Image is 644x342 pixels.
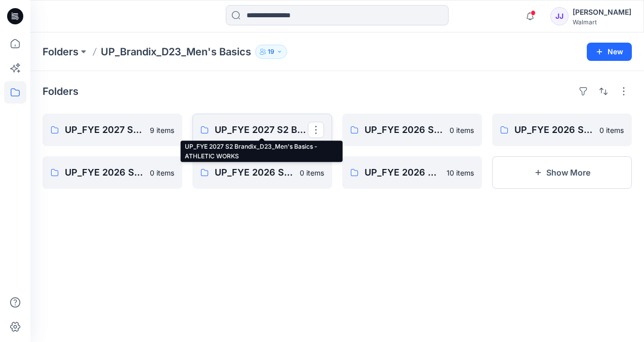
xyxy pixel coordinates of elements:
p: 19 [268,46,274,57]
div: JJ [550,7,569,25]
p: UP_FYE 2026 S2 Brandix_D23_Men's Basics- [PERSON_NAME] [514,123,593,137]
p: 0 items [599,125,624,135]
a: UP_FYE 2026 S2 Brandix_D23_Men's Basics- NOBO0 items [192,156,332,189]
p: UP_FYE 2027 S2 Brandix_D23_Men's Basics- [PERSON_NAME] [65,123,144,137]
p: 0 items [150,167,174,178]
a: UP_FYE 2026 S2 Brandix_D23_Men's Basics- [PERSON_NAME]0 items [492,114,632,146]
p: UP_Brandix_D23_Men's Basics [101,45,251,59]
a: Folders [43,45,78,59]
button: 19 [255,45,287,59]
a: UP_FYE 2027 S2 Brandix_D23_Men's Basics- [PERSON_NAME]9 items [43,114,182,146]
p: UP_FYE 2026 S3 Brandix_D23_Men's Basics- [PERSON_NAME] [365,123,444,137]
h4: Folders [43,85,78,97]
div: [PERSON_NAME] [573,6,631,18]
p: UP_FYE 2026 S1 Brandix_D23_Men's Basics- [PERSON_NAME] [365,165,440,180]
p: 0 items [300,167,324,178]
button: New [587,43,632,61]
p: UP_FYE 2026 S2 Brandix_D23_Men's Basics- NOBO [215,165,294,180]
a: UP_FYE 2026 S3 Brandix_D23_Men's Basics- NOBO0 items [43,156,182,189]
p: UP_FYE 2026 S3 Brandix_D23_Men's Basics- NOBO [65,165,144,180]
div: Walmart [573,18,631,26]
p: UP_FYE 2027 S2 Brandix_D23_Men's Basics - ATHLETIC WORKS [215,123,308,137]
a: UP_FYE 2026 S1 Brandix_D23_Men's Basics- [PERSON_NAME]10 items [342,156,482,189]
p: 10 items [447,167,474,178]
p: 0 items [450,125,474,135]
p: 9 items [150,125,174,135]
a: UP_FYE 2026 S3 Brandix_D23_Men's Basics- [PERSON_NAME]0 items [342,114,482,146]
button: Show More [492,156,632,189]
a: UP_FYE 2027 S2 Brandix_D23_Men's Basics - ATHLETIC WORKS [192,114,332,146]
